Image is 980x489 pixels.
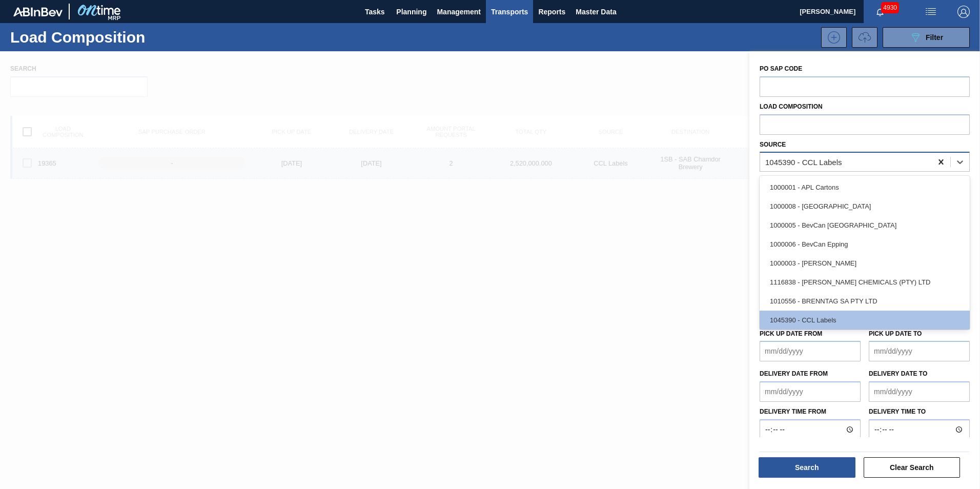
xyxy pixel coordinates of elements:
[869,370,927,377] label: Delivery date to
[760,197,970,216] div: 1000008 - [GEOGRAPHIC_DATA]
[869,330,922,337] label: Pick up Date to
[396,6,426,18] span: Planning
[760,330,822,337] label: Pick up Date from
[760,341,861,361] input: mm/dd/yyyy
[760,235,970,254] div: 1000006 - BevCan Epping
[883,27,970,48] button: Filter
[852,27,877,48] button: UploadTransport Information
[760,273,970,292] div: 1116838 - [PERSON_NAME] CHEMICALS (PTY) LTD
[576,6,616,18] span: Master Data
[759,457,855,478] button: Search
[760,178,970,197] div: 1000001 - APL Cartons
[760,216,970,235] div: 1000005 - BevCan [GEOGRAPHIC_DATA]
[816,27,847,48] div: New Load Composition
[926,33,943,42] span: Filter
[491,6,528,18] span: Transports
[864,457,961,478] button: Clear Search
[760,311,970,330] div: 1045390 - CCL Labels
[10,31,179,43] h1: Load Composition
[760,292,970,311] div: 1010556 - BRENNTAG SA PTY LTD
[869,381,970,402] input: mm/dd/yyyy
[760,141,786,148] label: Source
[957,6,970,18] img: Logout
[847,27,877,48] div: Request volume
[13,7,63,16] img: TNhmsLtSVTkK8tSr43FrP2fwEKptu5GPRR3wAAAABJRU5ErkJggg==
[538,6,565,18] span: Reports
[869,341,970,361] input: mm/dd/yyyy
[437,6,481,18] span: Management
[363,6,386,18] span: Tasks
[760,404,861,419] label: Delivery time from
[760,254,970,273] div: 1000003 - [PERSON_NAME]
[765,158,842,167] div: 1045390 - CCL Labels
[760,65,802,72] label: PO SAP Code
[881,2,899,13] span: 4930
[760,103,823,110] label: Load composition
[925,6,937,18] img: userActions
[864,5,896,19] button: Notifications
[760,370,828,377] label: Delivery date from
[869,404,970,419] label: Delivery time to
[760,381,861,402] input: mm/dd/yyyy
